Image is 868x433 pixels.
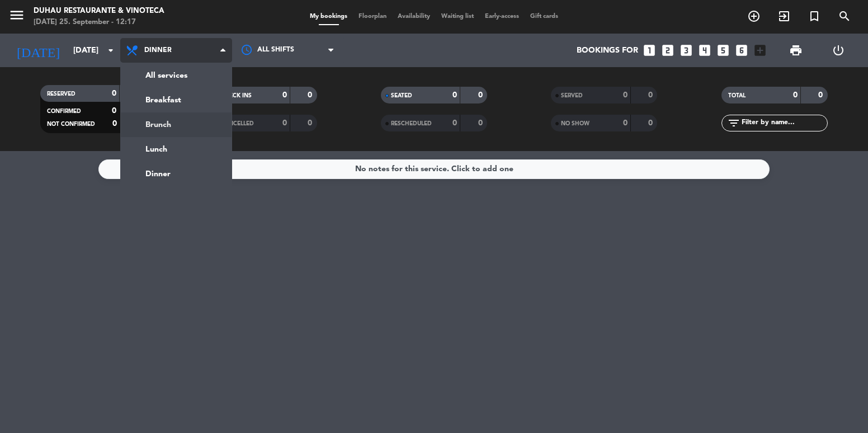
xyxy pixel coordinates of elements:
span: NOT CONFIRMED [47,121,95,127]
strong: 0 [648,91,655,99]
a: Brunch [121,112,232,137]
i: looks_two [661,43,675,58]
span: CONFIRMED [47,109,81,114]
span: Dinner [144,46,172,54]
strong: 0 [112,107,116,115]
strong: 0 [478,119,485,127]
span: NO SHOW [561,121,589,126]
strong: 0 [452,91,457,99]
i: looks_3 [679,43,694,58]
span: Waiting list [436,13,479,20]
span: SERVED [561,93,583,98]
span: SEATED [391,93,412,98]
i: filter_list [727,116,740,130]
input: Filter by name... [740,117,827,129]
i: power_settings_new [832,44,845,57]
div: LOG OUT [817,34,860,67]
span: Bookings for [577,46,638,55]
span: Floorplan [353,13,392,20]
div: [DATE] 25. September - 12:17 [34,17,164,28]
i: add_circle_outline [747,10,761,23]
i: add_box [753,43,767,58]
i: exit_to_app [777,10,791,23]
strong: 0 [623,91,628,99]
i: [DATE] [8,38,68,63]
strong: 0 [478,91,485,99]
a: All services [121,63,232,88]
a: Lunch [121,137,232,162]
span: Gift cards [525,13,564,20]
div: No notes for this service. Click to add one [355,163,513,176]
strong: 0 [793,91,798,99]
span: Early-access [479,13,525,20]
strong: 0 [112,90,116,97]
strong: 0 [282,119,287,127]
strong: 0 [112,120,117,128]
strong: 0 [308,91,314,99]
span: RESCHEDULED [391,121,432,126]
span: CHECK INS [221,93,252,98]
span: CANCELLED [221,121,254,126]
i: turned_in_not [808,10,821,23]
strong: 0 [818,91,825,99]
i: looks_one [642,43,657,58]
a: Breakfast [121,88,232,112]
strong: 0 [282,91,287,99]
i: menu [8,7,25,23]
span: Availability [392,13,436,20]
span: print [789,44,803,57]
strong: 0 [648,119,655,127]
span: My bookings [304,13,353,20]
div: Duhau Restaurante & Vinoteca [34,6,164,17]
strong: 0 [308,119,314,127]
i: looks_4 [697,43,712,58]
button: menu [8,7,25,27]
span: RESERVED [47,91,76,97]
strong: 0 [452,119,457,127]
strong: 0 [623,119,628,127]
i: arrow_drop_down [104,44,117,57]
i: search [838,10,851,23]
i: looks_5 [716,43,730,58]
a: Dinner [121,162,232,186]
i: looks_6 [734,43,749,58]
span: TOTAL [728,93,746,98]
